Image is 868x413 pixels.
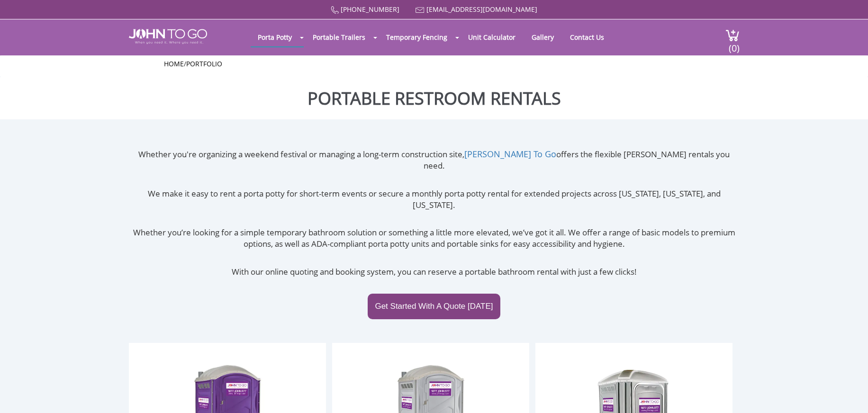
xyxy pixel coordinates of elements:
a: Temporary Fencing [379,28,454,46]
p: With our online quoting and booking system, you can reserve a portable bathroom rental with just ... [129,266,740,278]
p: Whether you're organizing a weekend festival or managing a long-term construction site, offers th... [129,148,740,172]
a: Get Started With A Quote [DATE] [368,294,500,319]
ul: / [164,59,704,69]
a: Portable Trailers [306,28,372,46]
a: [EMAIL_ADDRESS][DOMAIN_NAME] [426,5,537,14]
span: (0) [728,34,740,54]
a: Contact Us [563,28,611,46]
a: [PERSON_NAME] To Go [464,148,556,160]
img: JOHN to go [129,29,207,44]
a: Portfolio [186,59,222,68]
button: Live Chat [830,375,868,413]
img: Call [331,6,339,14]
a: Porta Potty [251,28,299,46]
a: Home [164,59,184,68]
a: Gallery [524,28,561,46]
a: [PHONE_NUMBER] [341,5,399,14]
img: cart a [725,29,740,42]
p: Whether you’re looking for a simple temporary bathroom solution or something a little more elevat... [129,227,740,250]
p: We make it easy to rent a porta potty for short-term events or secure a monthly porta potty renta... [129,188,740,211]
img: Mail [416,7,425,13]
a: Unit Calculator [461,28,523,46]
